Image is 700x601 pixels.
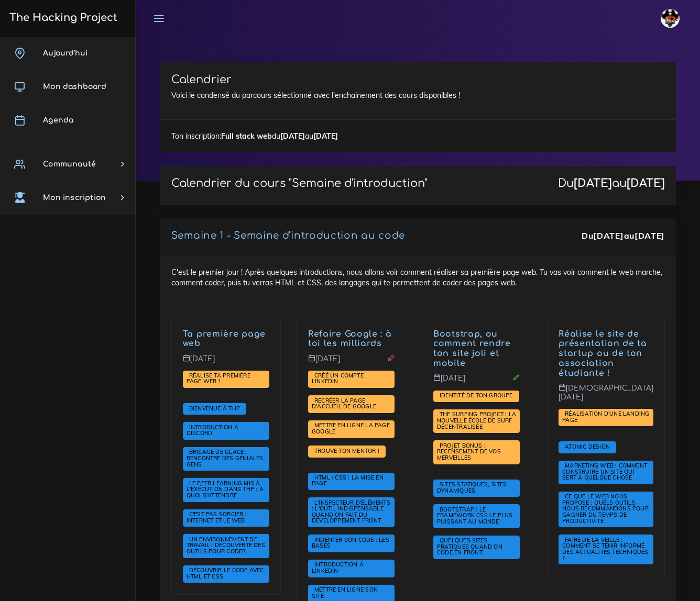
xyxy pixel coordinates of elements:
[183,403,246,415] span: Salut à toi et bienvenue à The Hacking Project. Que tu sois avec nous pour 3 semaines, 12 semaine...
[437,442,501,462] a: PROJET BONUS : recensement de vos merveilles
[433,329,520,369] p: Après avoir vu comment faire ses première pages, nous allons te montrer Bootstrap, un puissant fr...
[187,424,238,438] a: Introduction à Discord
[661,9,680,28] img: avatar
[312,586,378,599] span: Mettre en ligne son site
[437,410,516,430] span: The Surfing Project : la nouvelle école de surf décentralisée
[433,504,520,528] span: Tu vas voir comment faire marcher Bootstrap, le framework CSS le plus populaire au monde qui te p...
[312,447,382,454] span: Trouve ton mentor !
[308,329,395,349] p: C'est l'heure de ton premier véritable projet ! Tu vas recréer la très célèbre page d'accueil de ...
[559,461,653,484] span: Marketing web : comment construire un site qui sert à quelque chose
[183,447,269,471] span: THP est avant tout un aventure humaine avec des rencontres. Avant de commencer nous allons te dem...
[562,493,649,525] a: Ce que le web nous propose : quels outils nous recommandons pour gagner du temps de productivité
[187,536,265,555] a: Un environnement de travail : découverte des outils pour coder
[171,73,665,86] h3: Calendrier
[308,535,395,552] span: Pourquoi et comment indenter son code ? Nous allons te montrer les astuces pour avoir du code lis...
[559,329,653,379] p: Et voilà ! Nous te donnerons les astuces marketing pour bien savoir vendre un concept ou une idée...
[43,116,73,124] span: Agenda
[43,160,96,168] span: Communauté
[280,131,305,141] strong: [DATE]
[183,329,266,349] a: Ta première page web
[437,392,516,399] span: Identité de ton groupe
[562,410,649,424] span: Réalisation d'une landing page
[312,536,389,550] a: Indenter son code : les bases
[183,371,269,388] span: Dans ce projet, nous te demanderons de coder ta première page web. Ce sera l'occasion d'appliquer...
[187,448,264,468] span: Brisage de glace : rencontre des géniales gens
[433,480,520,497] span: Nous allons voir la différence entre ces deux types de sites
[627,177,665,190] strong: [DATE]
[437,537,502,557] a: Quelques sites pratiques quand on code en front
[183,565,269,583] span: HTML et CSS permettent de réaliser une page web. Nous allons te montrer les bases qui te permettr...
[187,372,250,385] span: Réalise ta première page web !
[559,409,653,427] span: Le projet de toute une semaine ! Tu vas réaliser la page de présentation d'une organisation de to...
[433,374,520,391] p: [DATE]
[308,371,395,388] span: Dans ce projet, tu vas mettre en place un compte LinkedIn et le préparer pour ta future vie.
[308,420,395,438] span: Utilise tout ce que tu as vu jusqu'à présent pour faire profiter à la terre entière de ton super ...
[183,329,269,349] p: C'est le premier jour ! Après quelques introductions, nous allons voir comment réaliser sa premiè...
[437,392,516,399] a: Identité de ton groupe
[562,443,612,450] span: Atomic Design
[437,506,512,525] span: Bootstrap : le framework CSS le plus puissant au monde
[437,442,501,461] span: PROJET BONUS : recensement de vos merveilles
[559,384,653,409] p: [DEMOGRAPHIC_DATA][DATE]
[562,462,647,481] span: Marketing web : comment construire un site qui sert à quelque chose
[308,473,395,491] span: Maintenant que tu sais faire des pages basiques, nous allons te montrer comment faire de la mise ...
[187,566,264,580] span: Découvrir le code avec HTML et CSS
[433,329,511,368] a: Bootstrap, ou comment rendre ton site joli et mobile
[562,462,647,482] a: Marketing web : comment construire un site qui sert à quelque chose
[308,497,395,527] span: Tu en as peut être déjà entendu parler : l'inspecteur d'éléments permet d'analyser chaque recoin ...
[183,534,269,558] span: Comment faire pour coder son premier programme ? Nous allons te montrer les outils pour pouvoir f...
[187,449,264,468] a: Brisage de glace : rencontre des géniales gens
[308,395,395,413] span: L'intitulé du projet est simple, mais le projet sera plus dur qu'il n'y parait.
[562,493,649,524] span: Ce que le web nous propose : quels outils nous recommandons pour gagner du temps de productivité
[160,119,676,152] div: Ton inscription: du au
[171,230,405,241] a: Semaine 1 - Semaine d'introduction au code
[312,474,384,487] span: HTML / CSS : la mise en page
[562,443,612,451] a: Atomic Design
[308,560,395,577] span: Cette ressource te donnera les bases pour comprendre LinkedIn, un puissant outil professionnel.
[312,421,390,435] span: Mettre en ligne la page Google
[437,481,507,494] span: Sites statiques, sites dynamiques
[582,230,665,242] div: Du au
[437,481,507,495] a: Sites statiques, sites dynamiques
[183,478,269,502] span: Nous verrons comment survivre avec notre pédagogie révolutionnaire
[221,131,272,141] strong: Full stack web
[187,424,238,437] span: Introduction à Discord
[313,131,338,141] strong: [DATE]
[187,511,248,525] a: C'est pas sorcier : internet et le web
[312,499,390,525] a: L'inspecteur d'éléments : l'outil indispensable quand on fait du développement front
[171,177,428,190] p: Calendrier du cours "Semaine d'introduction"
[187,405,243,412] a: Bienvenue à THP
[437,537,502,556] span: Quelques sites pratiques quand on code en front
[312,397,379,410] a: Recréer la page d'accueil de Google
[433,536,520,559] span: Pour avoir des sites jolis, ce n'est pas que du bon sens et du feeling. Il suffit d'utiliser quel...
[308,329,392,349] a: Refaire Google : à toi les milliards
[312,422,390,436] a: Mettre en ligne la page Google
[312,586,378,600] a: Mettre en ligne son site
[187,480,264,499] span: Le Peer learning mis à l'exécution dans THP : à quoi s'attendre
[312,561,364,575] a: Introduction à LinkedIn
[43,83,106,91] span: Mon dashboard
[187,536,265,555] span: Un environnement de travail : découverte des outils pour coder
[437,411,516,430] a: The Surfing Project : la nouvelle école de surf décentralisée
[593,230,624,241] strong: [DATE]
[562,537,648,562] a: Faire de la veille : comment se tenir informé des actualités techniques ?
[312,372,364,386] a: Créé un compte LinkedIn
[187,480,264,499] a: Le Peer learning mis à l'exécution dans THP : à quoi s'attendre
[635,230,665,241] strong: [DATE]
[183,354,269,371] p: [DATE]
[437,506,512,526] a: Bootstrap : le framework CSS le plus puissant au monde
[312,448,382,455] a: Trouve ton mentor !
[433,391,519,402] span: Nous allons te demander d'imaginer l'univers autour de ton groupe de travail.
[559,441,616,453] span: Tu vas voir comment penser composants quand tu fais des pages web.
[562,410,649,424] a: Réalisation d'une landing page
[187,372,250,386] a: Réalise ta première page web !
[559,329,647,378] a: Réalise le site de présentation de ta startup ou de ton association étudiante !
[171,90,665,101] p: Voici le condensé du parcours sélectionné avec l'enchainement des cours disponibles !
[312,474,384,488] a: HTML / CSS : la mise en page
[187,567,264,581] a: Découvrir le code avec HTML et CSS
[312,561,364,574] span: Introduction à LinkedIn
